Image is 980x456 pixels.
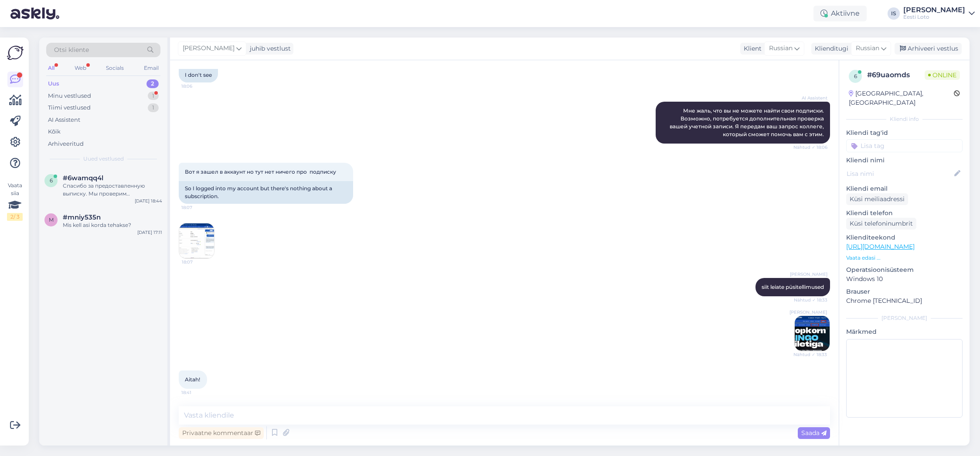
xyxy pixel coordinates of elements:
div: Tiimi vestlused [48,103,91,112]
div: IS [888,7,900,20]
div: So I logged into my account but there's nothing about a subscription. [179,181,353,204]
div: Aktiivne [813,6,867,21]
div: [GEOGRAPHIC_DATA], [GEOGRAPHIC_DATA] [849,89,954,107]
div: [PERSON_NAME] [903,7,965,14]
p: Vaata edasi ... [846,254,963,262]
span: Мне жаль, что вы не можете найти свои подписки. Возможно, потребуется дополнительная проверка ваш... [670,107,825,137]
span: 18:07 [182,259,214,265]
span: Russian [856,44,879,53]
div: Arhiveeritud [48,140,84,148]
span: 18:07 [181,204,214,211]
div: I don't see [179,68,218,82]
span: Aitah! [185,376,200,383]
span: #mniy535n [63,213,101,221]
div: Mis kell asi korda tehakse? [63,221,162,229]
span: m [49,216,54,223]
span: [PERSON_NAME] [789,309,827,315]
div: Minu vestlused [48,92,91,100]
div: [PERSON_NAME] [846,314,963,322]
span: 6 [50,177,53,184]
div: Küsi meiliaadressi [846,193,908,205]
div: Спасибо за предоставленную выписку. Мы проверим информацию и свяжемся с вами по поводу вашего пла... [63,182,162,198]
p: Kliendi tag'id [846,128,963,137]
span: AI Assistent [795,95,827,101]
div: Eesti Loto [903,14,965,21]
p: Kliendi email [846,184,963,193]
input: Lisa nimi [847,169,953,178]
p: Brauser [846,287,963,296]
p: Operatsioonisüsteem [846,265,963,274]
div: [DATE] 18:44 [135,198,162,204]
img: Attachment [179,223,214,258]
div: Privaatne kommentaar [179,427,264,439]
p: Märkmed [846,327,963,336]
div: Klienditugi [811,44,848,53]
div: 2 [146,79,159,88]
div: Web [73,62,88,74]
span: Uued vestlused [83,155,124,163]
div: 2 / 3 [7,213,23,221]
img: Attachment [795,316,830,351]
a: [URL][DOMAIN_NAME] [846,243,915,250]
span: #6wamqq4l [63,174,103,182]
span: Online [925,70,960,80]
span: 18:41 [181,389,214,396]
div: 1 [148,103,159,112]
span: 6 [854,73,857,79]
div: Vaata siia [7,182,23,221]
span: 18:06 [181,83,214,89]
span: [PERSON_NAME] [183,44,235,53]
div: juhib vestlust [246,44,291,53]
p: Klienditeekond [846,233,963,242]
span: siit leiate püsitellimused [762,284,824,290]
div: [DATE] 17:11 [137,229,162,236]
p: Kliendi telefon [846,209,963,218]
span: Saada [801,429,827,437]
span: Russian [769,44,793,53]
div: Klient [740,44,762,53]
div: Email [142,62,160,74]
span: Nähtud ✓ 18:33 [793,351,827,358]
div: # 69uaomds [867,70,925,80]
span: Вот я зашел в аккаунт но тут нет ничего про подписку [185,168,336,175]
span: Nähtud ✓ 18:06 [793,144,827,151]
div: Socials [104,62,126,74]
div: Arhiveeri vestlus [895,43,962,55]
span: Otsi kliente [54,45,89,55]
input: Lisa tag [846,139,963,152]
div: Küsi telefoninumbrit [846,218,916,230]
div: Uus [48,79,59,88]
div: AI Assistent [48,116,80,124]
p: Kliendi nimi [846,156,963,165]
div: 1 [148,92,159,100]
span: [PERSON_NAME] [790,271,827,278]
p: Chrome [TECHNICAL_ID] [846,296,963,305]
span: Nähtud ✓ 18:33 [794,297,827,303]
p: Windows 10 [846,274,963,284]
img: Askly Logo [7,45,24,61]
div: Kõik [48,127,61,136]
div: All [46,62,56,74]
a: [PERSON_NAME]Eesti Loto [903,7,975,21]
div: Kliendi info [846,115,963,123]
